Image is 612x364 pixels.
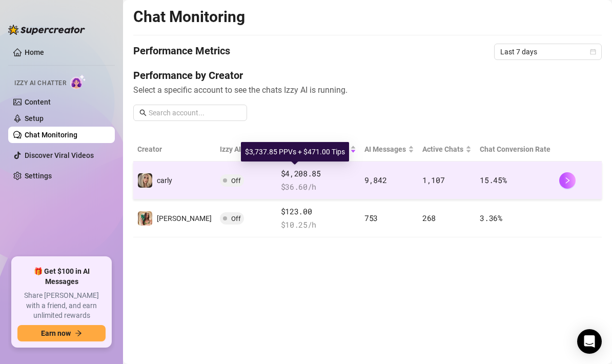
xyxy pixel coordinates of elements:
span: 🎁 Get $100 in AI Messages [17,267,106,287]
a: Chat Monitoring [25,131,77,139]
span: $4,208.85 [281,168,356,180]
span: carly [157,176,172,185]
span: Last 7 days [500,44,596,59]
span: Izzy AI Chatter [14,78,66,88]
h2: Chat Monitoring [133,7,245,27]
span: search [139,109,147,116]
div: $3,737.85 PPVs + $471.00 Tips [241,142,349,161]
th: Total AI Sales & Tips [277,137,360,161]
span: Select a specific account to see the chats Izzy AI is running. [133,84,602,96]
a: Home [25,48,44,56]
span: Share [PERSON_NAME] with a friend, and earn unlimited rewards [17,291,106,321]
span: 753 [364,213,378,223]
span: 15.45 % [480,175,506,185]
span: AI Messages [364,144,406,155]
a: Discover Viral Videos [25,151,94,159]
button: Earn nowarrow-right [17,325,106,341]
div: Open Intercom Messenger [577,329,602,354]
th: AI Messages [360,137,418,161]
span: 268 [422,213,436,223]
span: Earn now [41,329,71,337]
span: right [564,177,571,184]
span: arrow-right [75,330,82,337]
span: $ 36.60 /h [281,181,356,193]
img: fiona [138,211,152,226]
span: Off [231,215,241,223]
span: calendar [590,49,596,55]
th: Izzy AI Status [216,137,276,161]
span: [PERSON_NAME] [157,214,212,223]
span: 9,842 [364,175,387,185]
span: $ 10.25 /h [281,219,356,231]
span: Active Chats [422,144,463,155]
span: 3.36 % [480,213,502,223]
span: $123.00 [281,206,356,218]
a: Settings [25,172,52,180]
h4: Performance Metrics [133,44,230,60]
img: AI Chatter [70,74,86,89]
img: carly [138,173,152,188]
a: Content [25,98,51,106]
a: Setup [25,114,44,123]
th: Chat Conversion Rate [476,137,555,161]
h4: Performance by Creator [133,68,602,83]
span: Izzy AI Status [220,144,264,155]
img: logo-BBDzfeDw.svg [8,25,85,35]
span: 1,107 [422,175,445,185]
th: Active Chats [418,137,476,161]
input: Search account... [149,107,241,118]
span: Off [231,177,241,185]
th: Creator [133,137,216,161]
button: right [559,172,576,189]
